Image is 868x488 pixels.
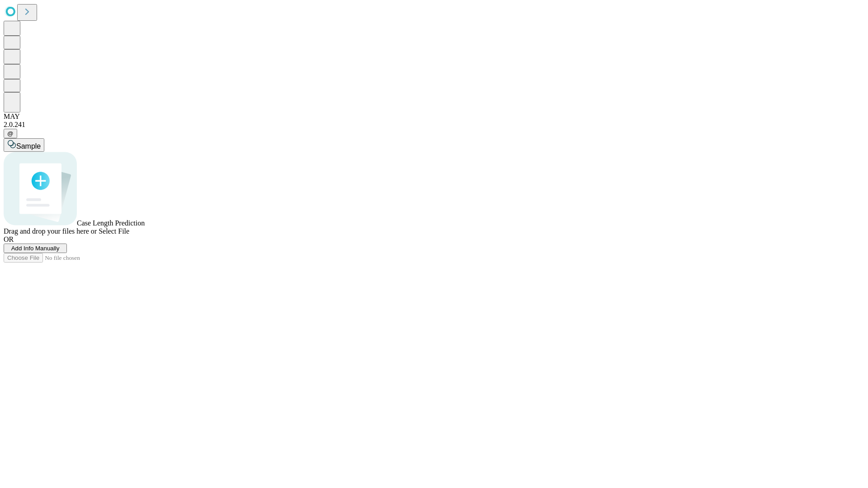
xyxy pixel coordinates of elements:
span: Drag and drop your files here or [4,227,97,235]
span: Case Length Prediction [77,219,145,227]
span: Sample [16,142,41,150]
span: OR [4,235,14,243]
span: @ [7,130,14,137]
span: Select File [99,227,129,235]
span: Add Info Manually [11,245,60,252]
button: Sample [4,138,44,152]
div: MAY [4,113,864,121]
button: @ [4,129,17,138]
div: 2.0.241 [4,121,864,129]
button: Add Info Manually [4,244,67,253]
